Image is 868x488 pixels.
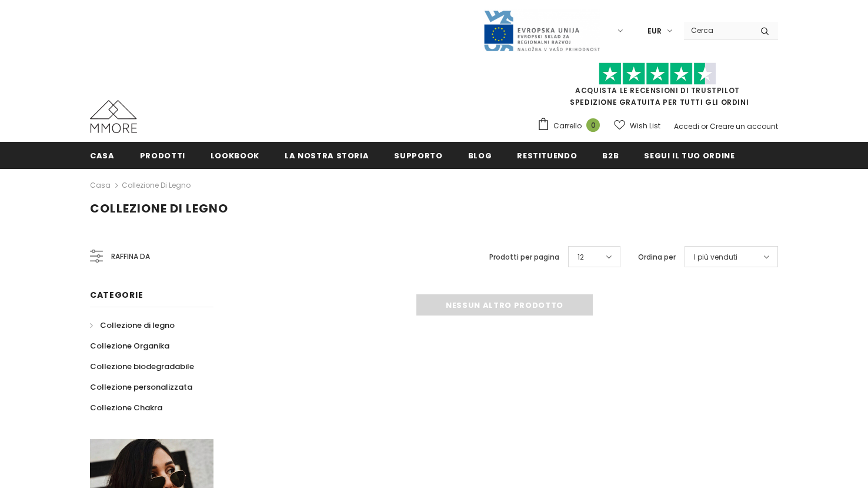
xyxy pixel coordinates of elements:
span: Restituendo [517,150,577,161]
span: Blog [468,150,492,161]
span: Wish List [630,120,660,132]
a: Collezione biodegradabile [90,356,194,377]
a: supporto [394,142,442,168]
span: Collezione biodegradabile [90,361,194,372]
span: Collezione di legno [90,200,228,217]
span: Collezione Organika [90,340,169,351]
span: supporto [394,150,442,161]
span: Collezione personalizzata [90,381,192,393]
span: 0 [586,118,600,132]
span: Casa [90,150,115,161]
a: Collezione di legno [122,180,191,190]
span: Collezione di legno [100,320,175,331]
img: Fidati di Pilot Stars [599,62,716,85]
span: 12 [577,251,584,263]
span: B2B [602,150,619,161]
span: Collezione Chakra [90,402,162,413]
a: Blog [468,142,492,168]
span: Raffina da [111,250,150,263]
label: Ordina per [638,251,676,263]
a: Lookbook [211,142,259,168]
a: Creare un account [710,121,778,131]
a: B2B [602,142,619,168]
a: Acquista le recensioni di TrustPilot [575,85,740,95]
span: Carrello [553,120,582,132]
a: Restituendo [517,142,577,168]
img: Javni Razpis [483,9,600,52]
span: Categorie [90,289,143,301]
span: or [701,121,708,131]
a: Collezione di legno [90,315,175,336]
span: Prodotti [140,150,185,161]
a: Carrello 0 [537,117,606,135]
span: SPEDIZIONE GRATUITA PER TUTTI GLI ORDINI [537,68,778,107]
a: Collezione personalizzata [90,377,192,397]
a: Prodotti [140,142,185,168]
a: Wish List [614,115,660,136]
a: Segui il tuo ordine [644,142,735,168]
a: La nostra storia [285,142,369,168]
a: Accedi [674,121,699,131]
span: I più venduti [694,251,737,263]
span: Segui il tuo ordine [644,150,735,161]
input: Search Site [684,22,752,39]
a: Casa [90,142,115,168]
span: EUR [647,25,662,37]
a: Collezione Organika [90,336,169,356]
span: La nostra storia [285,150,369,161]
label: Prodotti per pagina [489,251,559,263]
a: Collezione Chakra [90,397,162,418]
span: Lookbook [211,150,259,161]
a: Casa [90,178,111,192]
a: Javni Razpis [483,25,600,35]
img: Casi MMORE [90,100,137,133]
